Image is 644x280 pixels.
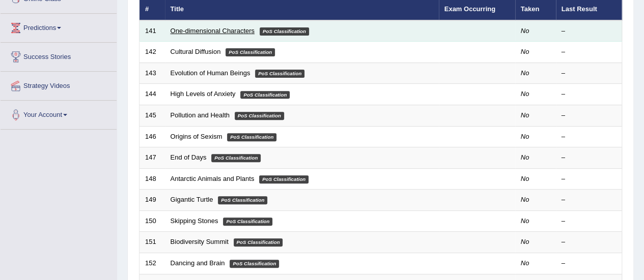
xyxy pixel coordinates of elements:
[139,210,165,232] td: 150
[562,259,617,268] div: –
[1,101,117,126] a: Your Account
[171,48,221,55] a: Cultural Diffusion
[171,217,218,225] a: Skipping Stones
[259,175,309,183] em: PoS Classification
[234,238,283,246] em: PoS Classification
[230,260,279,268] em: PoS Classification
[139,20,165,42] td: 141
[521,259,529,267] em: No
[1,43,117,68] a: Success Stories
[171,27,255,35] a: One-dimensional Characters
[521,196,529,203] em: No
[223,217,272,226] em: PoS Classification
[139,84,165,105] td: 144
[139,232,165,253] td: 151
[444,5,495,13] a: Exam Occurring
[139,105,165,127] td: 145
[139,147,165,169] td: 147
[171,153,207,161] a: End of Days
[171,259,225,267] a: Dancing and Brain
[226,48,275,56] em: PoS Classification
[521,133,529,140] em: No
[562,47,617,57] div: –
[521,90,529,98] em: No
[1,14,117,39] a: Predictions
[562,111,617,120] div: –
[521,27,529,35] em: No
[562,26,617,36] div: –
[521,238,529,245] em: No
[171,175,255,182] a: Antarctic Animals and Plants
[171,111,230,119] a: Pollution and Health
[139,42,165,63] td: 142
[255,70,304,78] em: PoS Classification
[1,72,117,97] a: Strategy Videos
[521,111,529,119] em: No
[218,196,267,204] em: PoS Classification
[521,217,529,225] em: No
[139,190,165,211] td: 149
[171,196,213,203] a: Gigantic Turtle
[227,133,276,141] em: PoS Classification
[562,174,617,184] div: –
[171,90,236,98] a: High Levels of Anxiety
[260,27,309,36] em: PoS Classification
[521,175,529,182] em: No
[562,216,617,226] div: –
[562,69,617,78] div: –
[562,195,617,205] div: –
[139,126,165,147] td: 146
[139,253,165,274] td: 152
[562,89,617,99] div: –
[139,63,165,84] td: 143
[171,69,250,77] a: Evolution of Human Beings
[171,133,222,140] a: Origins of Sexism
[521,69,529,77] em: No
[235,112,284,120] em: PoS Classification
[139,168,165,190] td: 148
[562,237,617,247] div: –
[171,238,229,245] a: Biodiversity Summit
[521,153,529,161] em: No
[562,153,617,163] div: –
[240,91,290,99] em: PoS Classification
[521,48,529,55] em: No
[211,154,261,162] em: PoS Classification
[562,132,617,142] div: –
